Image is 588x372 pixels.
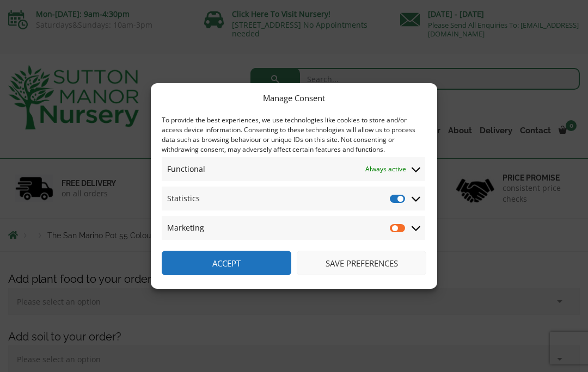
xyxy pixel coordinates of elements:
summary: Functional Always active [162,157,425,181]
button: Save preferences [297,251,426,275]
summary: Marketing [162,216,425,240]
button: Accept [162,251,291,275]
summary: Statistics [162,187,425,210]
span: Marketing [167,221,204,234]
span: Functional [167,163,205,176]
div: Manage Consent [263,91,325,104]
span: Always active [365,163,406,176]
div: To provide the best experiences, we use technologies like cookies to store and/or access device i... [162,115,425,154]
span: Statistics [167,192,200,205]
